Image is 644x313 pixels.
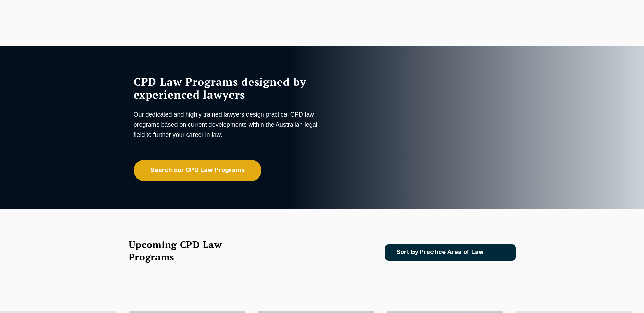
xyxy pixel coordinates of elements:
a: Search our CPD Law Programs [134,160,261,181]
h2: Upcoming CPD Law Programs [129,238,239,263]
p: Our dedicated and highly trained lawyers design practical CPD law programs based on current devel... [134,109,320,140]
a: Sort by Practice Area of Law [385,244,516,261]
h1: CPD Law Programs designed by experienced lawyers [134,75,320,101]
img: Icon [495,250,502,255]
